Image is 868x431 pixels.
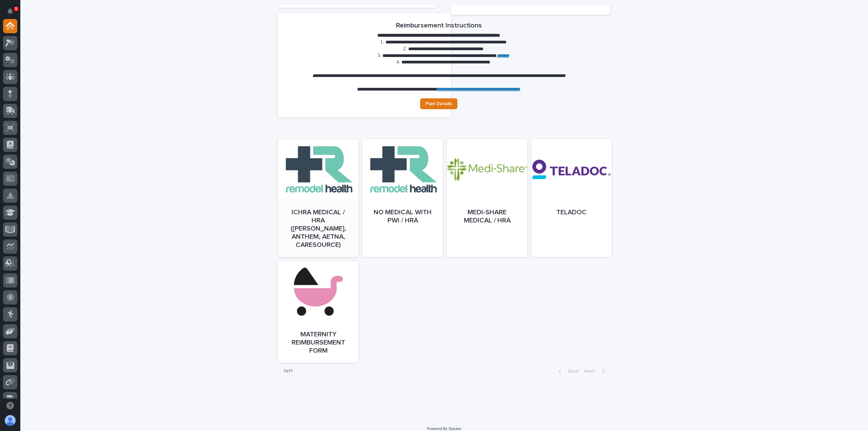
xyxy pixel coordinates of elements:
div: Start new chat [23,105,111,112]
img: Stacker [7,6,20,20]
a: Maternity Reimbursement Form [278,261,358,363]
a: ICHRA Medical / HRA ([PERSON_NAME], Anthem, Aetna, CareSource) [278,139,358,257]
p: How can we help? [7,38,123,48]
div: We're available if you need us! [23,112,86,117]
span: Onboarding Call [49,85,86,92]
p: 1 of 1 [278,363,298,379]
span: Plan Details [426,101,452,106]
img: favicon.ico [42,86,48,92]
a: No Medical with PWI / HRA [362,139,443,257]
a: Prompting [90,83,125,95]
a: Powered byPylon [48,125,82,131]
a: Powered By Stacker [427,427,461,431]
h2: Reimbursement Instructions [396,21,482,30]
a: Medi-Share Medical / HRA [447,139,527,257]
button: Notifications [3,4,17,18]
span: Back [564,369,579,374]
button: Next [581,368,610,374]
span: Pylon [67,125,82,131]
div: 📖 [7,86,12,92]
span: Prompting [99,85,123,92]
button: users-avatar [3,413,17,428]
a: Plan Details [420,98,457,109]
div: Notifications5 [8,8,17,19]
img: 1736555164131-43832dd5-751b-4058-ba23-39d91318e5a0 [7,105,19,117]
p: Welcome 👋 [7,27,123,38]
p: 5 [15,6,17,11]
a: Onboarding Call [40,83,89,95]
span: Next [584,369,599,374]
button: Back [553,368,581,374]
button: Open support chat [3,398,17,413]
a: 📖Help Docs [4,83,40,95]
span: Help Docs [14,85,37,92]
img: image [92,86,98,92]
a: Teladoc [531,139,612,257]
button: Start new chat [115,107,123,115]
